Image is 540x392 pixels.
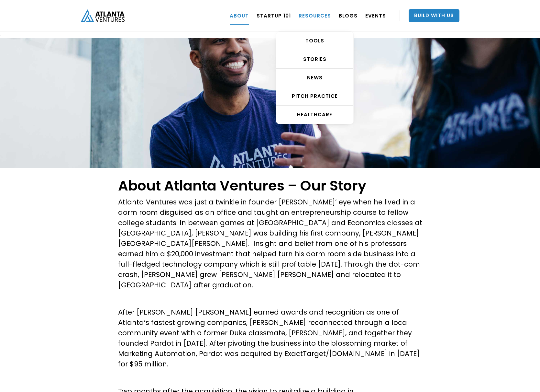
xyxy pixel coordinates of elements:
[299,6,331,25] a: RESOURCES
[365,6,386,25] a: EVENTS
[230,6,249,25] a: ABOUT
[257,6,291,25] a: Startup 101
[276,75,353,81] div: NEWS
[276,87,353,106] a: Pitch Practice
[276,50,353,69] a: STORIES
[276,93,353,99] div: Pitch Practice
[276,111,353,118] div: HEALTHCARE
[276,106,353,124] a: HEALTHCARE
[339,6,358,25] a: BLOGS
[118,197,422,290] p: Atlanta Ventures was just a twinkle in founder [PERSON_NAME]’ eye when he lived in a dorm room di...
[276,69,353,87] a: NEWS
[118,178,422,194] h1: About Atlanta Ventures – Our Story
[409,9,459,22] a: Build With Us
[276,38,353,44] div: TOOLS
[118,307,422,369] p: After [PERSON_NAME] [PERSON_NAME] earned awards and recognition as one of Atlanta’s fastest growi...
[276,56,353,63] div: STORIES
[276,32,353,50] a: TOOLS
